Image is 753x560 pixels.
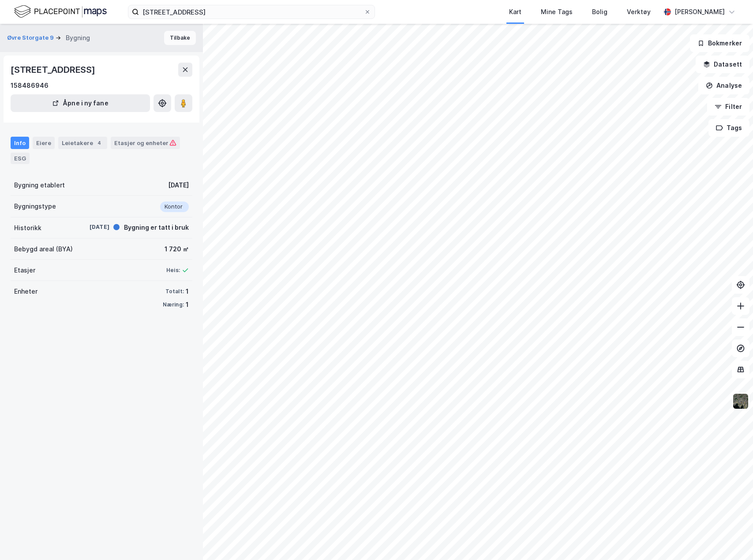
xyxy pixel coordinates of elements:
[14,201,56,212] div: Bygningstype
[541,7,573,17] div: Mine Tags
[14,244,73,254] div: Bebygd areal (BYA)
[14,4,107,19] img: logo.f888ab2527a4732fd821a326f86c7f29.svg
[627,7,651,17] div: Verktøy
[164,31,196,45] button: Tilbake
[7,34,56,42] button: Øvre Storgate 9
[139,5,364,19] input: Søk på adresse, matrikkel, gårdeiere, leietakere eller personer
[163,301,184,308] div: Næring:
[14,223,41,233] div: Historikk
[674,7,725,17] div: [PERSON_NAME]
[11,94,150,112] button: Åpne i ny fane
[66,33,90,43] div: Bygning
[592,7,607,17] div: Bolig
[168,180,189,190] div: [DATE]
[186,299,189,310] div: 1
[707,98,749,116] button: Filter
[14,265,35,276] div: Etasjer
[708,119,749,137] button: Tags
[11,137,29,149] div: Info
[95,138,104,147] div: 4
[696,56,749,73] button: Datasett
[165,288,184,295] div: Totalt:
[509,7,521,17] div: Kart
[58,137,107,149] div: Leietakere
[709,518,753,560] iframe: Chat Widget
[11,80,49,91] div: 158486946
[14,180,65,190] div: Bygning etablert
[690,34,749,52] button: Bokmerker
[732,393,749,410] img: 9k=
[33,137,55,149] div: Eiere
[698,77,749,94] button: Analyse
[11,153,30,164] div: ESG
[11,63,97,77] div: [STREET_ADDRESS]
[74,223,109,231] div: [DATE]
[114,139,176,147] div: Etasjer og enheter
[124,222,189,233] div: Bygning er tatt i bruk
[165,244,189,254] div: 1 720 ㎡
[166,267,180,274] div: Heis:
[14,286,37,297] div: Enheter
[186,286,189,297] div: 1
